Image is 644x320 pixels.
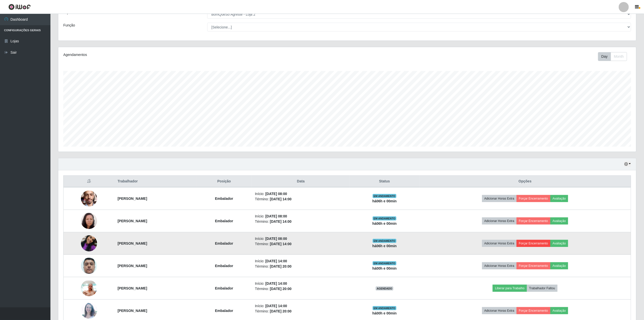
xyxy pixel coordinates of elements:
[550,240,568,247] button: Avaliação
[215,286,233,290] strong: Embalador
[255,191,347,197] li: Início:
[118,219,147,223] strong: [PERSON_NAME]
[252,176,350,187] th: Data
[255,286,347,292] li: Término:
[255,259,347,264] li: Início:
[373,261,397,265] span: EM ANDAMENTO
[482,240,517,247] button: Adicionar Horas Extra
[255,241,347,247] li: Término:
[598,52,631,61] div: Toolbar with button groups
[482,195,517,202] button: Adicionar Horas Extra
[372,221,397,226] strong: há 06 h e 00 min
[598,52,611,61] button: Day
[118,264,147,268] strong: [PERSON_NAME]
[63,23,75,28] label: Função
[482,307,517,314] button: Adicionar Horas Extra
[215,219,233,223] strong: Embalador
[550,307,568,314] button: Avaliação
[255,309,347,314] li: Término:
[81,188,97,209] img: 1672321349967.jpeg
[255,281,347,286] li: Início:
[81,229,97,258] img: 1704842067547.jpeg
[81,251,97,280] img: 1697820743955.jpeg
[270,197,291,201] time: [DATE] 14:00
[265,281,287,285] time: [DATE] 14:00
[265,237,287,241] time: [DATE] 08:00
[350,176,419,187] th: Status
[517,217,550,225] button: Forçar Encerramento
[482,217,517,225] button: Adicionar Horas Extra
[527,285,558,292] button: Trabalhador Faltou
[63,52,296,57] div: Agendamentos
[255,219,347,224] li: Término:
[270,264,291,268] time: [DATE] 20:00
[255,264,347,269] li: Término:
[265,214,287,218] time: [DATE] 08:00
[255,303,347,309] li: Início:
[372,199,397,203] strong: há 06 h e 00 min
[550,262,568,269] button: Avaliação
[419,176,631,187] th: Opções
[372,311,397,315] strong: há 00 h e 00 min
[372,244,397,248] strong: há 06 h e 00 min
[118,197,147,201] strong: [PERSON_NAME]
[373,306,397,310] span: EM ANDAMENTO
[118,309,147,313] strong: [PERSON_NAME]
[517,195,550,202] button: Forçar Encerramento
[482,262,517,269] button: Adicionar Horas Extra
[255,197,347,202] li: Término:
[255,214,347,219] li: Início:
[265,259,287,263] time: [DATE] 14:00
[81,277,97,299] img: 1704221939354.jpeg
[118,286,147,290] strong: [PERSON_NAME]
[265,304,287,308] time: [DATE] 14:00
[118,241,147,245] strong: [PERSON_NAME]
[611,52,627,61] button: Month
[215,309,233,313] strong: Embalador
[81,210,97,232] img: 1696347346007.jpeg
[493,285,527,292] button: Liberar para Trabalho
[373,239,397,243] span: EM ANDAMENTO
[270,309,291,313] time: [DATE] 20:00
[517,262,550,269] button: Forçar Encerramento
[376,286,393,291] span: AGENDADO
[517,240,550,247] button: Forçar Encerramento
[372,266,397,270] strong: há 00 h e 00 min
[215,241,233,245] strong: Embalador
[373,216,397,220] span: EM ANDAMENTO
[550,217,568,225] button: Avaliação
[270,242,291,246] time: [DATE] 14:00
[215,197,233,201] strong: Embalador
[114,176,196,187] th: Trabalhador
[8,4,31,10] img: CoreUI Logo
[270,219,291,223] time: [DATE] 14:00
[550,195,568,202] button: Avaliação
[255,236,347,241] li: Início:
[270,287,291,291] time: [DATE] 20:00
[196,176,252,187] th: Posição
[215,264,233,268] strong: Embalador
[373,194,397,198] span: EM ANDAMENTO
[517,307,550,314] button: Forçar Encerramento
[81,303,97,319] img: 1708277491646.jpeg
[598,52,627,61] div: First group
[265,192,287,196] time: [DATE] 08:00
